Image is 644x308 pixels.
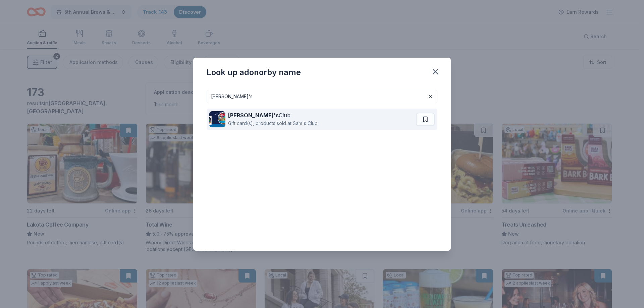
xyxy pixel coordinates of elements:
[207,67,301,78] div: Look up a donor by name
[228,119,318,127] div: Gift card(s), products sold at Sam's Club
[209,111,225,127] img: Image for Sam's Club
[228,111,318,119] div: Club
[207,90,437,103] input: Search
[228,112,279,119] strong: [PERSON_NAME]'s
